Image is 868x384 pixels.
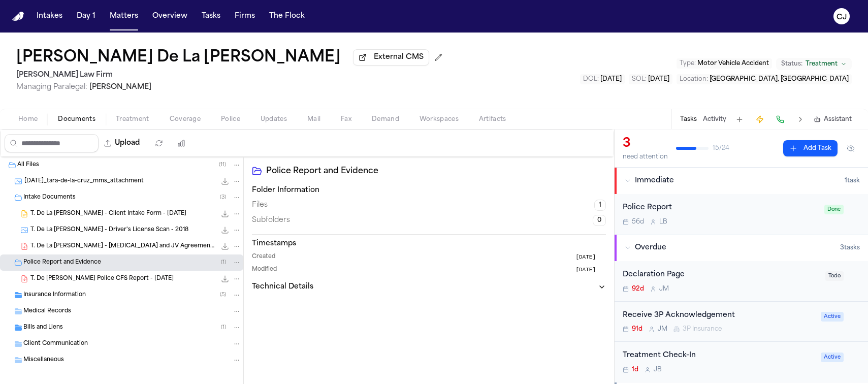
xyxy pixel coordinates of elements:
span: ( 11 ) [219,162,226,168]
button: Create Immediate Task [753,112,767,126]
button: Intakes [33,7,67,25]
span: Updates [261,115,287,123]
button: Add Task [783,140,838,156]
span: ( 1 ) [221,325,226,330]
button: Download 2025-08-05_tara-de-la-cruz_mms_attachment [220,176,230,186]
span: ( 5 ) [220,292,226,298]
span: J M [659,285,669,293]
h2: [PERSON_NAME] Law Firm [16,69,446,81]
button: Edit DOL: 2025-04-18 [580,74,625,84]
div: Police Report [623,202,818,214]
span: Created [252,253,275,262]
span: [DATE] [648,76,669,82]
button: Change status from Treatment [776,58,852,70]
button: The Flock [265,7,309,25]
div: Receive 3P Acknowledgement [623,310,815,322]
button: Download T. De La Cruz - Client Intake Form - 7.10.25 [220,209,230,219]
span: T. De [PERSON_NAME] Police CFS Report - [DATE] [30,275,174,283]
span: [DATE]_tara-de-la-cruz_mms_attachment [24,177,144,186]
button: Activity [703,115,726,123]
button: Upload [99,134,146,152]
span: 3P Insurance [683,325,722,333]
button: Overdue3tasks [615,235,868,261]
h2: Police Report and Evidence [266,165,606,177]
span: 1 [594,200,606,211]
span: Police [221,115,240,123]
button: Technical Details [252,282,606,292]
span: J M [658,325,667,333]
span: Treatment [806,60,838,68]
span: 91d [632,325,642,333]
div: Declaration Page [623,269,819,281]
div: 3 [623,136,668,152]
img: Finch Logo [12,12,24,21]
span: Overdue [635,243,666,253]
span: [DATE] [575,253,596,262]
h3: Folder Information [252,185,606,196]
div: Treatment Check-In [623,350,815,362]
button: Assistant [814,115,852,123]
a: Tasks [198,7,224,25]
div: Open task: Declaration Page [615,261,868,302]
span: Demand [372,115,399,123]
span: Client Communication [23,340,88,348]
button: Tasks [680,115,697,123]
button: Download T. De La Cruz - Driver's License Scan - 2018 [220,225,230,235]
span: Mail [307,115,320,123]
span: Files [252,200,268,210]
button: Day 1 [73,7,100,25]
span: Coverage [170,115,201,123]
span: DOL : [583,76,599,82]
button: Overview [148,7,191,25]
span: 1d [632,366,638,374]
button: Download T. De La Cruz - Garland Police CFS Report - 4.18.25 [220,274,230,284]
span: Type : [680,60,696,67]
span: [GEOGRAPHIC_DATA], [GEOGRAPHIC_DATA] [710,76,849,82]
text: CJ [837,14,847,21]
span: Status: [781,60,802,68]
div: Open task: Treatment Check-In [615,342,868,382]
span: Location : [680,76,708,82]
span: SOL : [632,76,647,82]
span: Documents [58,115,95,123]
button: Edit matter name [16,49,341,67]
button: Hide completed tasks (⌘⇧H) [842,140,860,156]
span: J B [654,366,662,374]
span: Artifacts [479,115,506,123]
h1: [PERSON_NAME] De La [PERSON_NAME] [16,49,341,67]
button: Matters [106,7,142,25]
span: Modified [252,266,277,274]
span: [PERSON_NAME] [89,83,151,91]
button: Edit Type: Motor Vehicle Accident [677,58,772,69]
div: Open task: Police Report [615,194,868,234]
span: ( 1 ) [221,260,226,265]
span: Workspaces [420,115,459,123]
span: Assistant [824,115,852,123]
span: Treatment [116,115,149,123]
span: External CMS [374,52,424,62]
button: [DATE] [575,266,606,274]
button: [DATE] [575,253,606,262]
button: Edit SOL: 2027-04-18 [629,74,672,84]
span: 1 task [845,177,860,185]
span: Miscellaneous [23,356,64,365]
span: Todo [825,271,844,281]
span: All Files [17,161,39,170]
span: 0 [593,215,606,226]
span: Done [824,205,844,214]
span: 15 / 24 [713,144,729,152]
span: T. De La [PERSON_NAME] - Client Intake Form - [DATE] [30,210,186,218]
span: L B [659,218,667,226]
div: Open task: Receive 3P Acknowledgement [615,302,868,342]
div: need attention [623,153,668,161]
span: T. De La [PERSON_NAME] - Driver's License Scan - 2018 [30,226,188,235]
span: 3 task s [840,244,860,252]
span: [DATE] [575,266,596,274]
button: External CMS [353,49,429,66]
button: Download T. De La Cruz - Retainer and JV Agreement - 7.10.25 [220,241,230,251]
span: Intake Documents [23,194,76,202]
